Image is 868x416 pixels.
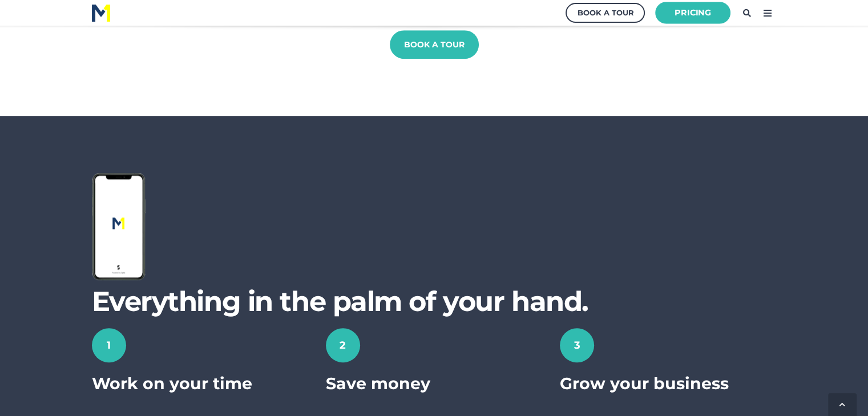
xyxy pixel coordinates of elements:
[566,3,645,23] a: Book a Tour
[326,373,542,394] h3: Save money
[92,286,777,317] h2: Everything in the palm of your hand.
[340,339,346,352] strong: 2
[574,339,580,352] strong: 3
[92,173,146,280] img: m1_app-IphoneArtboard 1-1
[577,6,633,20] div: Book a Tour
[390,30,479,59] a: Book a Tour
[92,5,110,22] img: M1 Logo - Blue Letters - for Light Backgrounds-2
[560,373,776,394] h3: Grow your business
[107,339,111,352] strong: 1
[655,2,730,24] a: Pricing
[92,373,308,394] h3: Work on your time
